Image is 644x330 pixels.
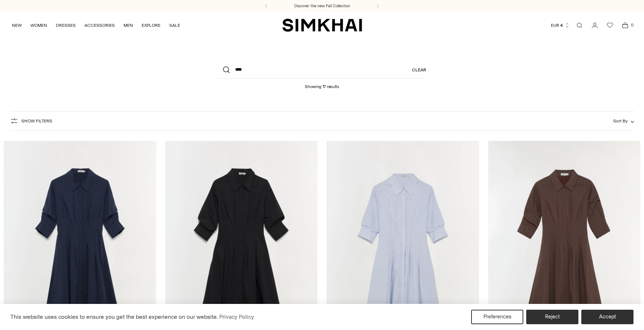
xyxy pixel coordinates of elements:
[603,18,617,33] a: Wishlist
[613,118,628,124] span: Sort By
[30,17,47,33] a: WOMEN
[218,61,235,79] button: Search
[12,17,22,33] a: NEW
[613,117,634,125] button: Sort By
[618,18,632,33] a: Open cart modal
[11,313,218,320] span: This website uses cookies to ensure you get the best experience on our website.
[282,18,362,32] a: SIMKHAI
[629,22,635,28] span: 0
[124,17,133,33] a: MEN
[84,17,115,33] a: ACCESSORIES
[526,310,578,324] button: Reject
[572,18,587,33] a: Open search modal
[587,18,602,33] a: Go to the account page
[218,312,255,322] a: Privacy Policy (opens in a new tab)
[471,310,523,324] button: Preferences
[21,118,52,124] span: Show Filters
[142,17,161,33] a: EXPLORE
[10,115,52,127] button: Show Filters
[551,17,570,33] button: EUR €
[581,310,633,324] button: Accept
[412,61,426,79] a: Clear
[294,3,350,9] a: Discover the new Fall Collection
[56,17,76,33] a: DRESSES
[305,79,339,89] h1: Showing 17 results
[169,17,180,33] a: SALE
